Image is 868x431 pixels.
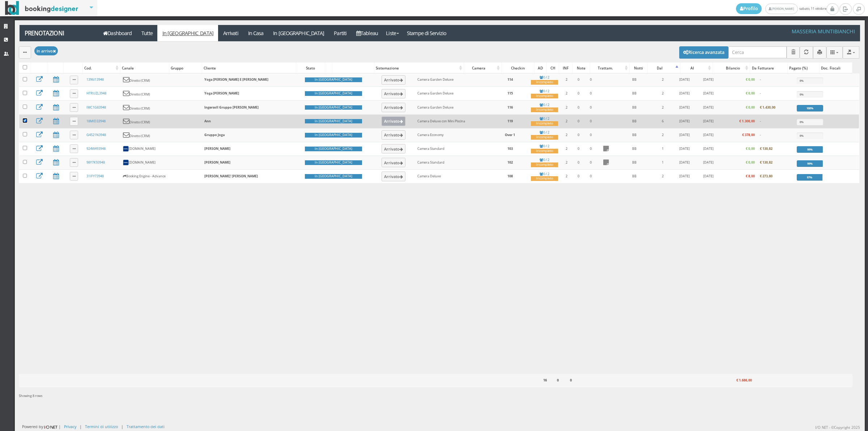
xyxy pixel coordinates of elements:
[86,174,104,178] a: 31IFY73948
[80,424,82,429] div: |
[797,105,823,111] div: 100%
[697,73,720,87] td: [DATE]
[204,146,230,151] b: [PERSON_NAME]
[765,4,797,14] a: [PERSON_NAME]
[19,393,42,398] span: Showing 8 rows
[415,142,492,156] td: Camera Standard
[797,132,807,139] div: 0%
[742,132,755,137] b: € 378,00
[713,63,750,73] div: Bilancio
[757,87,794,101] td: -
[531,135,558,140] div: Incompleto
[374,63,464,73] div: Sistemazione
[697,142,720,156] td: [DATE]
[561,142,573,156] td: 2
[672,73,697,87] td: [DATE]
[464,63,501,73] div: Camera
[5,1,78,15] img: BookingDesigner.com
[573,101,584,114] td: 0
[383,25,402,41] a: Liste
[797,119,807,125] div: 0%
[531,102,558,112] a: 0 / 2Incompleto
[697,101,720,114] td: [DATE]
[797,174,822,181] div: 97%
[415,169,492,183] td: Camera Deluxe
[64,424,76,429] a: Privacy
[169,63,201,73] div: Gruppo
[505,132,515,137] b: Over 1
[268,25,329,41] a: In [GEOGRAPHIC_DATA]
[615,128,654,142] td: BB
[120,114,169,128] td: Diretto (CRM)
[507,160,513,165] b: 102
[507,91,513,96] b: 115
[352,25,383,41] a: Tableau
[739,119,755,123] b: € 1.300,00
[584,73,597,87] td: 0
[654,114,672,128] td: 6
[305,77,362,82] div: In [GEOGRAPHIC_DATA]
[746,174,755,178] b: € 8,00
[502,63,534,73] div: Checkin
[305,174,362,179] div: In [GEOGRAPHIC_DATA]
[507,119,513,123] b: 119
[672,169,697,183] td: [DATE]
[573,142,584,156] td: 0
[86,91,106,96] a: HTRUZL3948
[204,77,268,82] b: Yoga [PERSON_NAME] E [PERSON_NAME]
[305,147,362,151] div: In [GEOGRAPHIC_DATA]
[615,156,654,169] td: BB
[86,132,106,137] a: G4521N3948
[561,87,573,101] td: 2
[415,156,492,169] td: Camera Standard
[584,101,597,114] td: 0
[672,156,697,169] td: [DATE]
[746,77,755,82] b: € 0,00
[561,101,573,114] td: 2
[382,158,406,167] button: Arrivato
[820,63,852,73] div: Doc. Fiscali
[654,169,672,183] td: 2
[559,63,572,73] div: INF
[531,107,558,112] div: Incompleto
[402,25,451,41] a: Stampe di Servizio
[570,378,572,383] b: 0
[382,89,406,98] button: Arrivato
[654,87,672,101] td: 2
[672,101,697,114] td: [DATE]
[382,103,406,112] button: Arrivato
[736,3,762,14] a: Profilo
[750,63,787,73] div: Da Fatturare
[615,101,654,114] td: BB
[736,3,826,14] span: sabato, 11 ottobre
[382,172,406,181] button: Arrivato
[415,73,492,87] td: Camera Garden Deluxe
[615,142,654,156] td: BB
[507,105,513,110] b: 116
[697,169,720,183] td: [DATE]
[728,46,787,58] input: Cerca
[584,142,597,156] td: 0
[697,87,720,101] td: [DATE]
[797,160,823,167] div: 99%
[680,63,712,73] div: Al
[202,63,296,73] div: Cliente
[584,128,597,142] td: 0
[615,169,654,183] td: BB
[218,25,243,41] a: Arrivati
[531,144,558,153] a: 0 / 2Incompleto
[137,25,158,41] a: Tutte
[630,63,647,73] div: Notti
[760,160,773,165] b: € 130,82
[654,101,672,114] td: 2
[531,89,558,98] a: 0 / 2Incompleto
[507,146,513,151] b: 103
[415,114,492,128] td: Camera Deluxe con Mini Piscina
[22,424,61,430] div: Powered by |
[531,176,558,181] div: Incompleto
[382,144,406,153] button: Arrivato
[543,378,547,383] b: 16
[120,169,169,183] td: Booking Engine - Advance
[531,80,558,85] div: Incompleto
[20,25,94,41] a: Prenotazioni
